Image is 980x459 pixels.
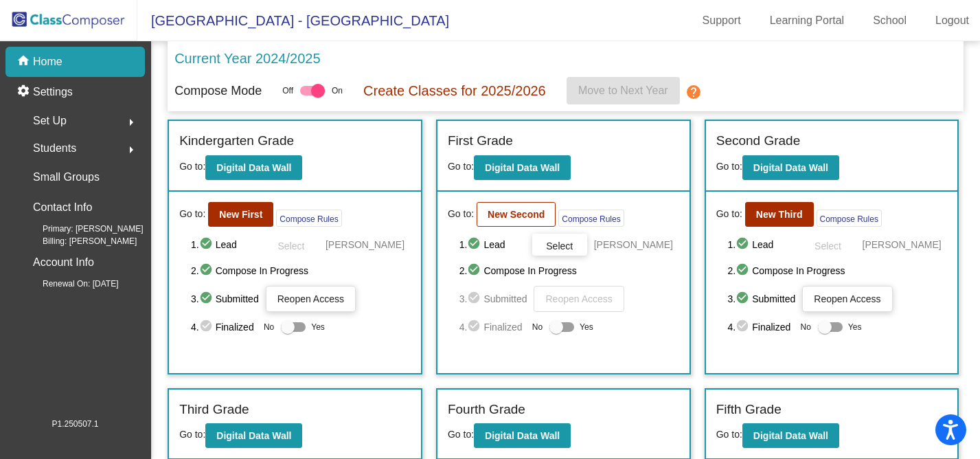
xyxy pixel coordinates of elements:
[801,321,811,333] span: No
[546,240,573,251] span: Select
[282,85,293,97] span: Off
[848,319,862,335] span: Yes
[174,48,320,69] p: Current Year 2024/2025
[179,161,205,172] span: Go to:
[685,84,702,100] mat-icon: help
[467,291,483,307] mat-icon: check_circle
[264,234,319,256] button: Select
[216,430,291,441] b: Digital Data Wall
[179,400,249,420] label: Third Grade
[33,253,94,272] p: Account Info
[16,54,33,70] mat-icon: home
[311,319,325,335] span: Yes
[485,430,560,441] b: Digital Data Wall
[756,209,803,220] b: New Third
[467,319,483,335] mat-icon: check_circle
[742,155,839,180] button: Digital Data Wall
[716,207,742,221] span: Go to:
[753,430,828,441] b: Digital Data Wall
[205,423,302,448] button: Digital Data Wall
[728,236,794,253] span: 1. Lead
[205,155,302,180] button: Digital Data Wall
[179,429,205,440] span: Go to:
[534,286,624,312] button: Reopen Access
[277,240,304,251] span: Select
[802,286,892,312] button: Reopen Access
[716,400,782,420] label: Fifth Grade
[728,291,796,307] span: 3. Submitted
[692,10,752,32] a: Support
[580,319,593,335] span: Yes
[264,321,274,333] span: No
[33,54,62,70] p: Home
[448,429,474,440] span: Go to:
[474,155,571,180] button: Digital Data Wall
[753,162,828,173] b: Digital Data Wall
[801,234,856,256] button: Select
[199,262,216,279] mat-icon: check_circle
[33,84,73,100] p: Settings
[199,236,216,253] mat-icon: check_circle
[326,238,404,251] span: [PERSON_NAME]
[862,10,918,32] a: School
[459,262,679,279] span: 2. Compose In Progress
[474,423,571,448] button: Digital Data Wall
[467,236,483,253] mat-icon: check_circle
[736,236,752,253] mat-icon: check_circle
[716,429,742,440] span: Go to:
[716,161,742,172] span: Go to:
[728,319,794,335] span: 4. Finalized
[817,210,882,227] button: Compose Rules
[716,131,801,151] label: Second Grade
[123,142,139,158] mat-icon: arrow_right
[814,293,880,304] span: Reopen Access
[467,262,483,279] mat-icon: check_circle
[448,207,474,221] span: Go to:
[448,161,474,172] span: Go to:
[219,209,262,220] b: New First
[33,111,67,131] span: Set Up
[21,235,137,247] span: Billing: [PERSON_NAME]
[924,10,980,32] a: Logout
[863,238,942,251] span: [PERSON_NAME]
[208,202,273,227] button: New First
[199,319,216,335] mat-icon: check_circle
[736,262,752,279] mat-icon: check_circle
[485,162,560,173] b: Digital Data Wall
[363,80,546,101] p: Create Classes for 2025/2026
[21,223,144,235] span: Primary: [PERSON_NAME]
[567,77,680,104] button: Move to Next Year
[16,84,33,100] mat-icon: settings
[745,202,814,227] button: New Third
[459,319,525,335] span: 4. Finalized
[558,210,624,227] button: Compose Rules
[199,291,216,307] mat-icon: check_circle
[191,262,411,279] span: 2. Compose In Progress
[191,236,257,253] span: 1. Lead
[137,10,449,32] span: [GEOGRAPHIC_DATA] - [GEOGRAPHIC_DATA]
[21,278,118,290] span: Renewal On: [DATE]
[459,291,527,307] span: 3. Submitted
[179,207,205,221] span: Go to:
[332,85,343,97] span: On
[736,291,752,307] mat-icon: check_circle
[594,238,673,251] span: [PERSON_NAME]
[545,293,612,304] span: Reopen Access
[179,131,294,151] label: Kindergarten Grade
[216,162,291,173] b: Digital Data Wall
[736,319,752,335] mat-icon: check_circle
[448,400,525,420] label: Fourth Grade
[759,10,856,32] a: Learning Portal
[123,114,139,131] mat-icon: arrow_right
[266,286,356,312] button: Reopen Access
[477,202,556,227] button: New Second
[33,168,100,187] p: Small Groups
[277,293,344,304] span: Reopen Access
[33,198,92,217] p: Contact Info
[742,423,839,448] button: Digital Data Wall
[174,82,262,100] p: Compose Mode
[532,234,587,256] button: Select
[33,139,76,158] span: Students
[448,131,513,151] label: First Grade
[276,210,341,227] button: Compose Rules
